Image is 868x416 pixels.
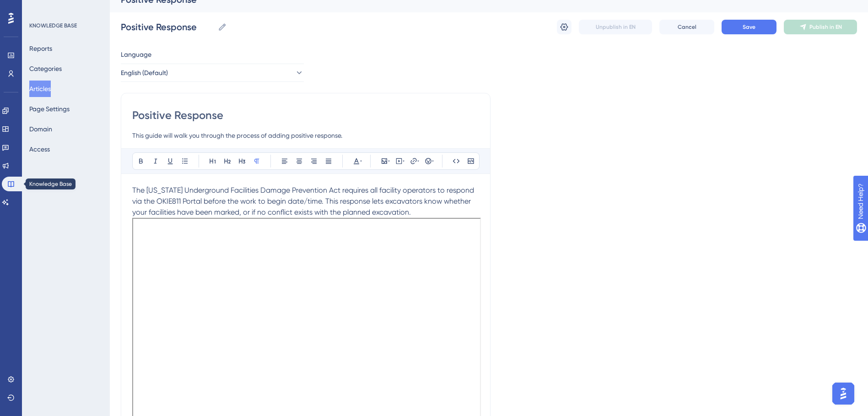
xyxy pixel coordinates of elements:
[784,20,857,34] button: Publish in EN
[132,108,479,123] input: Article Title
[743,23,755,31] span: Save
[29,60,62,77] button: Categories
[29,121,52,137] button: Domain
[121,21,214,33] input: Article Name
[121,49,151,60] span: Language
[22,2,57,13] span: Need Help?
[830,380,857,407] iframe: UserGuiding AI Assistant Launcher
[132,186,476,216] span: The [US_STATE] Underground Facilities Damage Prevention Act requires all facility operators to re...
[121,64,304,82] button: English (Default)
[596,23,636,31] span: Unpublish in EN
[29,101,70,117] button: Page Settings
[121,67,168,78] span: English (Default)
[579,20,652,34] button: Unpublish in EN
[132,130,479,141] input: Article Description
[29,141,50,157] button: Access
[29,22,77,29] div: KNOWLEDGE BASE
[678,23,696,31] span: Cancel
[809,23,842,31] span: Publish in EN
[29,81,51,97] button: Articles
[659,20,714,34] button: Cancel
[29,40,52,57] button: Reports
[722,20,776,34] button: Save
